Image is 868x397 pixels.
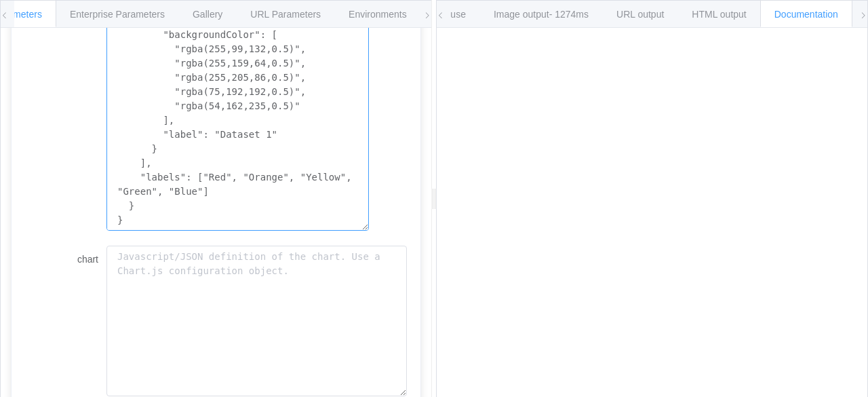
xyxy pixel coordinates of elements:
span: 📘 How to use [404,9,466,20]
span: Environments [349,9,407,20]
span: URL Parameters [250,9,321,20]
label: chart [25,246,106,273]
span: Image output [494,9,589,20]
span: Gallery [193,9,222,20]
span: - 1274ms [549,9,589,20]
span: Enterprise Parameters [70,9,165,20]
span: Documentation [774,9,838,20]
span: URL output [616,9,664,20]
span: HTML output [692,9,746,20]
